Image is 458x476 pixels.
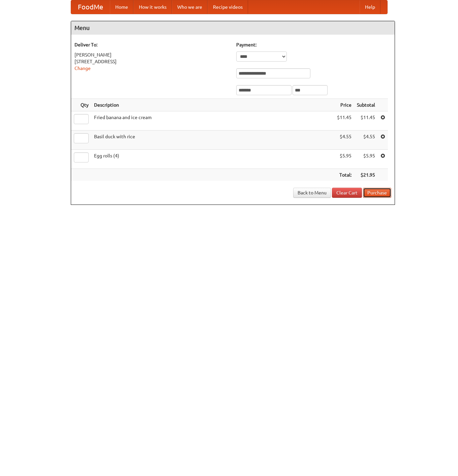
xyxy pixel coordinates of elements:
h5: Payment: [236,41,391,48]
a: Help [360,0,380,14]
a: Change [74,66,91,71]
a: Recipe videos [208,0,248,14]
div: [PERSON_NAME] [74,51,230,58]
th: Total: [334,169,354,181]
h5: Deliver To: [74,41,230,48]
th: $21.95 [354,169,378,181]
th: Qty [71,99,91,111]
h4: Menu [71,21,395,35]
td: Basil duck with rice [91,131,334,150]
th: Subtotal [354,99,378,111]
td: $4.55 [334,131,354,150]
td: $5.95 [334,150,354,169]
td: Fried banana and ice cream [91,111,334,131]
button: Purchase [363,188,391,198]
a: Home [110,0,133,14]
a: How it works [133,0,172,14]
th: Price [334,99,354,111]
td: $4.55 [354,131,378,150]
a: FoodMe [71,0,110,14]
td: $11.45 [334,111,354,131]
td: $11.45 [354,111,378,131]
a: Who we are [172,0,208,14]
div: [STREET_ADDRESS] [74,58,230,65]
a: Clear Cart [332,188,362,198]
th: Description [91,99,334,111]
td: $5.95 [354,150,378,169]
td: Egg rolls (4) [91,150,334,169]
a: Back to Menu [293,188,331,198]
